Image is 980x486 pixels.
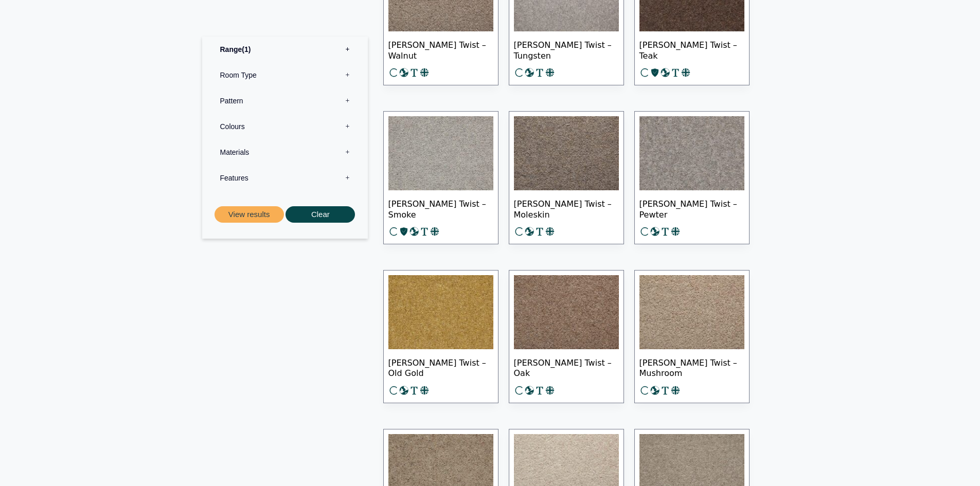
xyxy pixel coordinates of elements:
img: Tomkinson Twist - Old Gold [388,275,493,349]
span: [PERSON_NAME] Twist – Old Gold [388,349,493,385]
img: Tomkinson Twist - Mushroom [639,275,744,349]
a: [PERSON_NAME] Twist – Old Gold [383,270,498,403]
span: [PERSON_NAME] Twist – Tungsten [514,31,619,67]
button: View results [215,206,284,223]
span: [PERSON_NAME] Twist – Teak [639,31,744,67]
label: Materials [210,139,360,165]
span: [PERSON_NAME] Twist – Moleskin [514,190,619,226]
img: Tomkinson Twist - Oak [514,275,619,349]
a: [PERSON_NAME] Twist – Oak [509,270,624,403]
a: [PERSON_NAME] Twist – Moleskin [509,111,624,244]
span: [PERSON_NAME] Twist – Walnut [388,31,493,67]
a: [PERSON_NAME] Twist – Smoke [383,111,498,244]
span: 1 [242,45,251,53]
a: [PERSON_NAME] Twist – Pewter [634,111,750,244]
img: Tomkinson Twist Smoke [388,116,493,190]
span: [PERSON_NAME] Twist – Pewter [639,190,744,226]
span: [PERSON_NAME] Twist – Smoke [388,190,493,226]
a: [PERSON_NAME] Twist – Mushroom [634,270,750,403]
img: Tomkinson Twist - Moleskin [514,116,619,190]
label: Pattern [210,87,360,113]
img: Tomkinson Twist - Pewter [639,116,744,190]
label: Room Type [210,62,360,87]
span: [PERSON_NAME] Twist – Oak [514,349,619,385]
span: [PERSON_NAME] Twist – Mushroom [639,349,744,385]
label: Features [210,165,360,190]
label: Range [210,36,360,62]
button: Clear [286,206,355,223]
label: Colours [210,113,360,139]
